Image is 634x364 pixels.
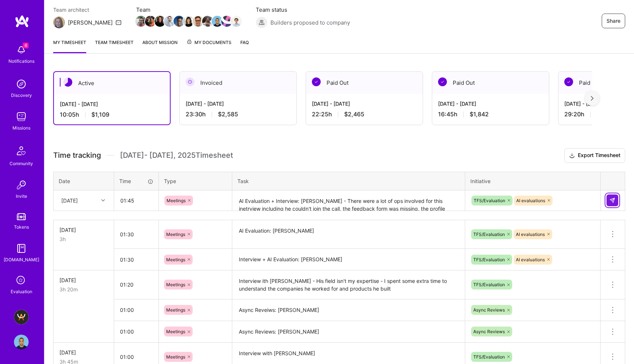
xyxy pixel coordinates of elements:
[438,77,447,86] img: Paid Out
[232,172,465,190] th: Task
[233,271,464,299] textarea: Interview ith [PERSON_NAME] - His field isn't my expertise - I spent some extra time to understan...
[114,250,158,269] input: HH:MM
[606,194,619,206] div: null
[12,310,30,324] a: A.Team - Grow A.Team's Community & Demand
[473,329,505,334] span: Async Reviews
[312,110,417,118] div: 22:25 h
[312,100,417,108] div: [DATE] - [DATE]
[14,310,29,324] img: A.Team - Grow A.Team's Community & Demand
[4,256,39,263] div: [DOMAIN_NAME]
[174,15,184,28] a: Team Member Avatar
[473,307,505,313] span: Async Reviews
[193,16,204,27] img: Team Member Avatar
[233,300,464,320] textarea: Async Reveiws: [PERSON_NAME]
[516,232,545,237] span: AI evaluations
[59,349,108,356] div: [DATE]
[59,226,108,234] div: [DATE]
[256,17,267,28] img: Builders proposed to company
[240,39,249,53] a: FAQ
[569,152,575,160] i: icon Download
[564,77,573,86] img: Paid Out
[145,16,156,27] img: Team Member Avatar
[53,17,65,28] img: Team Architect
[11,91,32,99] div: Discovery
[602,14,625,28] button: Share
[14,241,29,256] img: guide book
[14,223,29,231] div: Tokens
[91,111,109,119] span: $1,109
[180,72,296,94] div: Invoiced
[184,15,193,28] a: Team Member Avatar
[186,39,232,47] span: My Documents
[193,15,203,28] a: Team Member Avatar
[61,197,78,204] div: [DATE]
[473,232,505,237] span: TFS/Evaluation
[231,16,242,27] img: Team Member Avatar
[59,276,108,284] div: [DATE]
[135,16,146,27] img: Team Member Avatar
[233,221,464,248] textarea: AI Evaluation: [PERSON_NAME]
[12,142,30,160] img: Community
[270,19,350,26] span: Builders proposed to company
[432,72,549,94] div: Paid Out
[155,15,165,28] a: Team Member Avatar
[164,16,175,27] img: Team Member Avatar
[15,15,29,28] img: logo
[174,16,185,27] img: Team Member Avatar
[232,15,241,28] a: Team Member Avatar
[54,72,170,94] div: Active
[165,15,174,28] a: Team Member Avatar
[233,250,464,270] textarea: Interview + AI Evaluation: [PERSON_NAME]
[344,110,364,118] span: $2,465
[166,307,185,313] span: Meetings
[68,19,113,26] div: [PERSON_NAME]
[53,39,86,53] a: My timesheet
[16,192,27,200] div: Invite
[233,191,464,211] textarea: AI Evaluation + Interview: [PERSON_NAME] - There were a lot of ops involved for this inetrview in...
[116,19,121,25] i: icon Mail
[8,57,34,65] div: Notifications
[212,15,222,28] a: Team Member Avatar
[14,43,29,57] img: bell
[14,274,28,288] i: icon SelectionTeam
[470,177,595,185] div: Initiative
[154,16,165,27] img: Team Member Avatar
[186,110,291,118] div: 23:30 h
[10,160,33,167] div: Community
[312,77,321,86] img: Paid Out
[114,191,158,210] input: HH:MM
[142,39,178,53] a: About Mission
[54,172,114,190] th: Date
[470,110,489,118] span: $1,842
[12,124,30,132] div: Missions
[167,198,186,203] span: Meetings
[95,39,134,53] a: Team timesheet
[114,322,158,341] input: HH:MM
[203,15,212,28] a: Team Member Avatar
[306,72,423,94] div: Paid Out
[516,257,545,262] span: AI evaluations
[12,335,30,349] a: User Avatar
[59,285,108,293] div: 3h 20m
[136,15,146,28] a: Team Member Avatar
[114,275,158,294] input: HH:MM
[516,198,545,203] span: AI evaluations
[233,322,464,342] textarea: Async Reviews: [PERSON_NAME]
[14,109,29,124] img: teamwork
[101,199,105,202] i: icon Chevron
[186,77,194,86] img: Invoiced
[438,110,543,118] div: 16:45 h
[474,198,505,203] span: TFS/Evaluation
[53,6,121,14] span: Team architect
[609,197,615,203] img: Submit
[591,96,594,101] img: right
[14,77,29,91] img: discovery
[221,16,232,27] img: Team Member Avatar
[136,6,241,14] span: Team
[473,257,505,262] span: TFS/Evaluation
[473,354,505,360] span: TFS/Evaluation
[60,100,164,108] div: [DATE] - [DATE]
[23,43,29,48] span: 6
[159,172,232,190] th: Type
[11,288,32,295] div: Evaluation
